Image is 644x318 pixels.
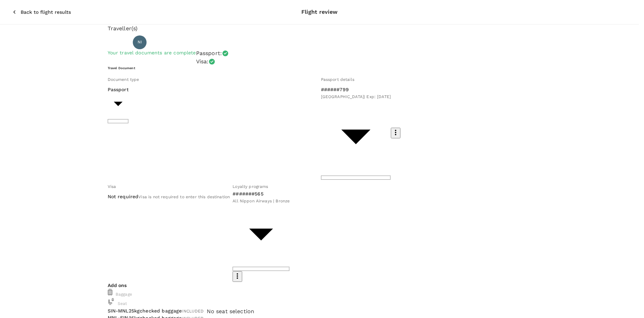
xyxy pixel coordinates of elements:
img: baggage-icon [108,289,112,296]
p: Add ons [108,282,532,289]
span: 25kg checked baggage [129,308,182,314]
p: Traveller(s) [108,24,532,33]
span: [GEOGRAPHIC_DATA] | Exp: [DATE] [321,94,391,99]
p: Passport [108,86,129,93]
div: No seat selection [207,307,255,316]
div: Seat [108,298,532,307]
span: Visa [108,184,116,189]
p: Noritaka Ikeda [149,38,189,46]
p: Flight review [301,8,338,16]
p: ######799 [321,86,391,93]
p: #######565 [233,190,290,197]
span: Visa is not required to enter this destination [138,194,230,199]
img: baggage-icon [108,298,115,305]
span: All Nippon Airways | Bronze [233,199,290,203]
h6: Travel Document [108,66,532,70]
p: SIN - MNL [108,307,129,314]
span: Passport details [321,77,354,82]
span: Your travel documents are complete [108,50,196,55]
div: Baggage [108,289,532,298]
p: Visa : [196,57,209,66]
span: Document type [108,77,139,82]
span: INCLUDED [182,309,204,314]
p: Not required [108,193,139,200]
p: Back to flight results [21,9,71,15]
span: Loyalty programs [233,184,268,189]
p: Passport : [196,49,222,57]
span: NI [138,39,142,46]
p: Traveller 1 : [108,39,130,46]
